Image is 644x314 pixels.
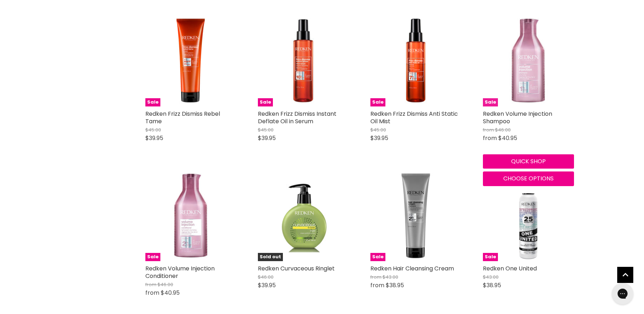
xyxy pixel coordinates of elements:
[483,170,574,261] a: Redken One UnitedSale
[483,15,574,106] img: Redken Volume Injection Shampoo
[608,280,637,307] iframe: Gorgias live chat messenger
[483,98,498,106] span: Sale
[145,98,160,106] span: Sale
[145,126,161,133] span: $45.00
[483,281,501,289] span: $38.95
[370,281,384,289] span: from
[370,134,388,142] span: $39.95
[370,15,461,106] a: Redken Frizz Dismiss Anti Static Oil MistSale
[145,15,236,106] img: Redken Frizz Dismiss Rebel Tame
[258,274,274,280] span: $46.00
[145,264,215,280] a: Redken Volume Injection Conditioner
[370,264,454,273] a: Redken Hair Cleansing Cream
[483,170,574,261] img: Redken One United
[483,264,537,273] a: Redken One United
[483,171,574,186] button: Choose options
[498,134,517,142] span: $40.95
[145,134,163,142] span: $39.95
[271,15,335,106] img: Redken Frizz Dismiss Instant Deflate Oil in Serum
[145,281,156,288] span: from
[145,253,160,261] span: Sale
[145,289,159,297] span: from
[145,170,236,261] img: Redken Volume Injection Conditioner
[161,289,180,297] span: $40.95
[145,15,236,106] a: Redken Frizz Dismiss Rebel TameSale
[483,110,552,125] a: Redken Volume Injection Shampoo
[258,281,276,289] span: $39.95
[370,170,461,261] a: Redken Hair Cleansing CreamSale
[258,126,274,133] span: $45.00
[158,281,173,288] span: $46.00
[370,274,381,280] span: from
[386,281,404,289] span: $38.95
[483,154,574,169] button: Quick shop
[370,170,461,261] img: Redken Hair Cleansing Cream
[258,110,336,125] a: Redken Frizz Dismiss Instant Deflate Oil in Serum
[370,110,458,125] a: Redken Frizz Dismiss Anti Static Oil Mist
[145,170,236,261] a: Redken Volume Injection ConditionerSale
[483,15,574,106] a: Redken Volume Injection ShampooSale
[258,170,349,261] a: Redken Curvaceous RingletSold out
[483,274,499,280] span: $43.00
[370,253,385,261] span: Sale
[145,110,220,125] a: Redken Frizz Dismiss Rebel Tame
[370,126,386,133] span: $45.00
[258,253,283,261] span: Sold out
[383,274,398,280] span: $43.00
[495,126,511,133] span: $46.00
[503,174,554,183] span: Choose options
[258,264,335,273] a: Redken Curvaceous Ringlet
[370,98,385,106] span: Sale
[483,134,497,142] span: from
[258,98,273,106] span: Sale
[370,15,461,106] img: Redken Frizz Dismiss Anti Static Oil Mist
[483,253,498,261] span: Sale
[483,126,494,133] span: from
[258,134,276,142] span: $39.95
[258,170,349,261] img: Redken Curvaceous Ringlet
[258,15,349,106] a: Redken Frizz Dismiss Instant Deflate Oil in SerumSale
